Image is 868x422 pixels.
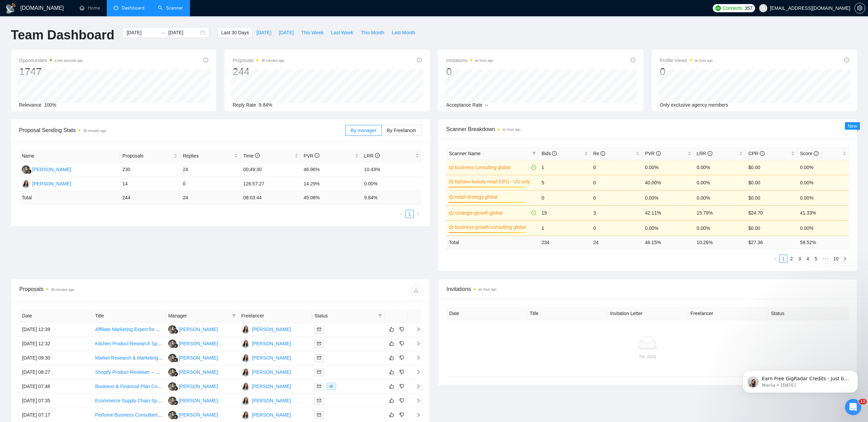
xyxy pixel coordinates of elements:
time: 36 minutes ago [83,129,106,133]
th: Replies [180,149,240,163]
div: [PERSON_NAME] [252,368,291,376]
button: like [388,368,396,376]
img: JM [241,397,250,405]
span: check-circle [531,210,536,215]
li: 1 [406,210,414,218]
div: 244 [233,65,284,78]
span: download [411,288,421,293]
a: LK[PERSON_NAME] [168,398,218,403]
img: gigradar-bm.png [173,415,178,419]
td: 0.00% [361,177,422,191]
div: [PERSON_NAME] [32,180,71,187]
span: [DATE] [256,29,271,36]
span: info-circle [315,153,319,158]
span: Bids [541,151,557,156]
li: 2 [787,255,795,263]
td: 1 [539,220,590,236]
span: info-circle [375,153,380,158]
td: Total [19,191,120,204]
td: 46.96% [301,163,361,177]
span: filter [377,311,383,321]
button: like [388,382,396,390]
time: a few seconds ago [55,59,83,62]
a: LK[PERSON_NAME] [22,166,71,172]
img: JM [241,325,250,334]
a: 1 [406,210,413,218]
span: 9.84% [259,102,272,108]
time: an hour ago [475,59,493,62]
button: dislike [398,354,406,362]
td: 0 [591,175,642,190]
iframe: Intercom live chat [845,399,861,415]
td: 0 [539,190,590,205]
img: logo [5,3,16,14]
a: Ecommerce Supply Chain Specialist for Shopify Dropshipping [95,398,225,403]
span: info-circle [631,58,635,62]
span: Invitations [447,285,849,293]
td: $ 27.36 [746,236,797,249]
span: dislike [399,412,404,418]
button: dislike [398,411,406,419]
a: JM[PERSON_NAME] [241,383,291,389]
th: Freelancer [688,307,768,320]
span: info-circle [708,151,712,156]
li: Next Page [414,210,422,218]
button: like [388,354,396,362]
input: Start date [126,29,157,36]
span: Only exclusive agency members [660,102,728,108]
div: [PERSON_NAME] [32,166,71,173]
img: gigradar-bm.png [173,357,178,362]
button: This Week [297,27,327,38]
button: Last 30 Days [217,27,253,38]
td: 24 [180,191,240,204]
div: [PERSON_NAME] [252,340,291,347]
a: 5 [812,255,820,262]
img: LK [168,325,177,334]
a: retail strategy global [455,193,535,201]
td: 0.00% [642,160,694,175]
time: 36 minutes ago [261,59,284,62]
td: 46.15 % [642,236,694,249]
span: like [389,398,394,403]
td: 1 [539,160,590,175]
li: Previous Page [771,255,779,263]
span: dislike [399,384,404,389]
img: gigradar-bm.png [173,386,178,391]
td: 0.00% [797,220,849,236]
span: mail [317,327,321,331]
button: dislike [398,340,406,348]
th: Proposals [120,149,180,163]
a: JM[PERSON_NAME] [22,181,71,186]
td: 0.00% [797,160,849,175]
span: Last Week [331,29,353,36]
span: dislike [399,341,404,346]
span: mail [317,399,321,403]
a: Shopify Product Reviewer – Evaluate Products for Marketability & Sales Potential [95,369,266,375]
button: This Month [357,27,388,38]
a: 10 [831,255,841,262]
span: PVR [304,153,320,159]
td: 0.00% [642,220,694,236]
a: JM[PERSON_NAME] [241,369,291,374]
div: 0 [446,65,493,78]
img: gigradar-bm.png [173,400,178,405]
span: left [399,212,403,216]
span: 12 [859,399,867,404]
span: info-circle [203,58,208,62]
a: LK[PERSON_NAME] [168,341,218,346]
span: swap-right [160,30,165,35]
span: setting [855,5,865,11]
li: Next 5 Pages [820,255,831,263]
a: LK[PERSON_NAME] [168,355,218,360]
div: [PERSON_NAME] [179,368,218,376]
td: 08:03:44 [240,191,301,204]
button: like [388,340,396,348]
span: Reply Rate [233,102,256,108]
span: LRR [697,151,712,156]
button: like [388,325,396,333]
span: ••• [820,255,831,263]
span: filter [532,151,536,155]
span: Proposals [122,152,172,160]
span: info-circle [760,151,765,156]
span: like [389,341,394,346]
